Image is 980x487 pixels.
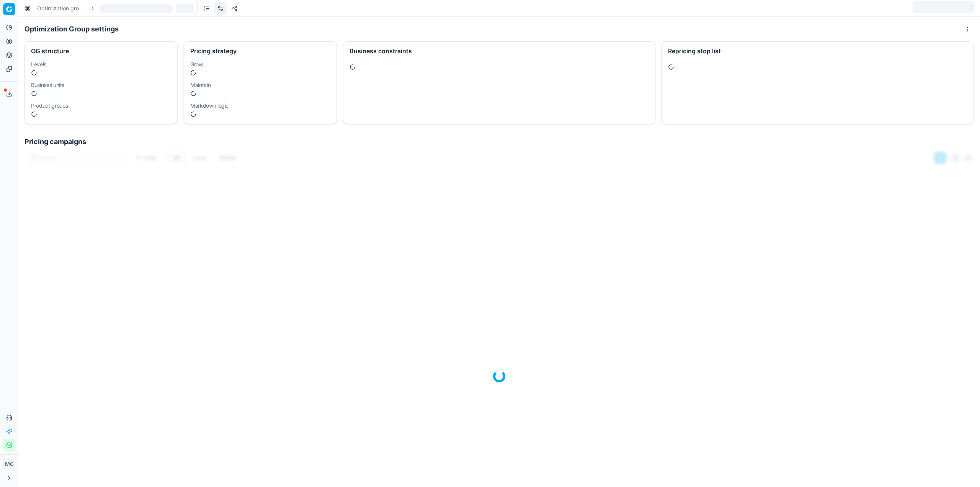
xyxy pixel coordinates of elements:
[190,62,330,67] dt: Grow
[3,458,15,470] button: MC
[18,136,980,147] h1: Pricing campaigns
[190,48,330,54] div: Pricing strategy
[3,458,15,470] span: MC
[31,48,171,54] div: OG structure
[190,103,330,108] dt: Markdown logic
[31,103,171,108] dt: Product groups
[668,48,967,54] div: Repricing stop list
[31,62,171,67] dt: Levels
[24,24,119,34] h1: Optimization Group settings
[350,48,649,54] div: Business constraints
[190,82,330,88] dt: Maintain
[31,82,171,88] dt: Business units
[37,4,194,13] nav: breadcrumb
[37,5,86,12] a: Optimization groups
